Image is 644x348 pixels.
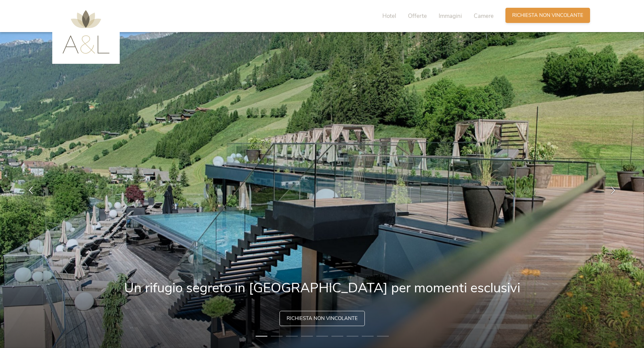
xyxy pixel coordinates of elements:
span: Richiesta non vincolante [287,315,358,322]
span: Camere [474,12,494,20]
span: Offerte [408,12,427,20]
span: Richiesta non vincolante [512,12,583,19]
span: Immagini [439,12,462,20]
img: AMONTI & LUNARIS Wellnessresort [62,10,110,54]
span: Hotel [382,12,396,20]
